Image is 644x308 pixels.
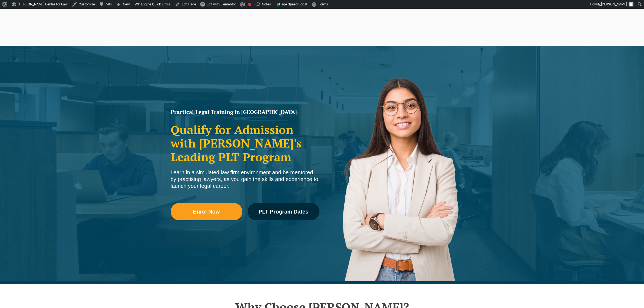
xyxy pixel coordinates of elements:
[171,203,242,220] a: Enrol Now
[207,2,236,6] span: Edit with Elementor
[601,2,627,6] span: [PERSON_NAME]
[259,209,308,214] span: PLT Program Dates
[248,3,251,6] div: Focus keyphrase not set
[171,109,319,115] h1: Practical Legal Training in [GEOGRAPHIC_DATA]
[171,169,319,189] div: Learn in a simulated law firm environment and be mentored by practising lawyers, as you gain the ...
[248,203,319,220] a: PLT Program Dates
[171,123,319,164] h2: Qualify for Admission with [PERSON_NAME]'s Leading PLT Program
[193,209,220,214] span: Enrol Now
